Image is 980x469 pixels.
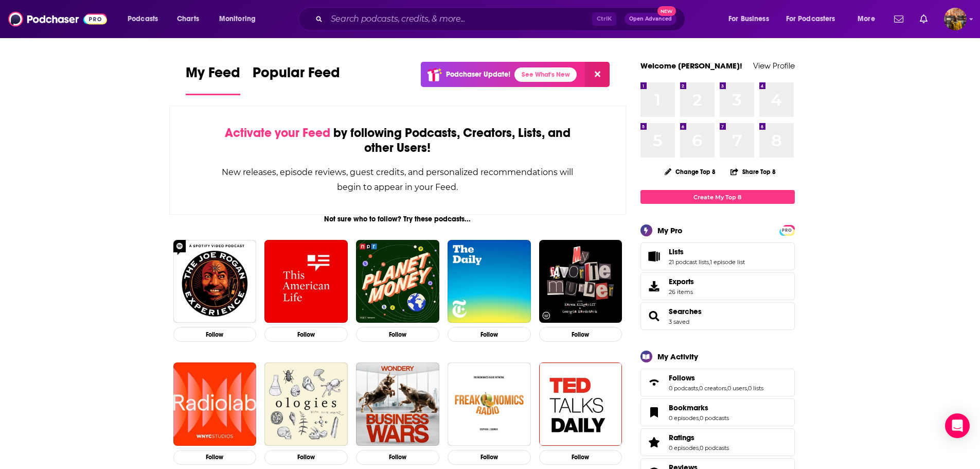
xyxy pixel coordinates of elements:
[221,165,575,195] div: New releases, episode reviews, guest credits, and personalized recommendations will begin to appe...
[669,403,729,412] a: Bookmarks
[779,11,850,27] button: open menu
[212,11,269,27] button: open menu
[726,385,727,392] span: ,
[539,450,622,465] button: Follow
[327,11,592,27] input: Search podcasts, credits, & more...
[658,165,722,178] button: Change Top 8
[448,327,531,342] button: Follow
[221,126,575,155] div: by following Podcasts, Creators, Lists, and other Users!
[669,277,694,286] span: Exports
[539,327,622,342] button: Follow
[356,327,439,342] button: Follow
[629,16,672,22] span: Open Advanced
[700,414,729,422] a: 0 podcasts
[669,444,699,451] a: 0 episodes
[945,413,970,438] div: Open Intercom Messenger
[446,70,510,79] p: Podchaser Update!
[177,12,199,26] span: Charts
[253,64,340,88] span: Popular Feed
[858,12,875,26] span: More
[944,8,967,30] span: Logged in as hratnayake
[264,362,348,446] img: Ologies with Alie Ward
[781,227,793,234] span: PRO
[698,385,699,392] span: ,
[669,258,709,266] a: 21 podcast lists
[644,405,665,420] a: Bookmarks
[169,215,627,223] div: Not sure who to follow? Try these podcasts...
[644,435,665,449] a: Ratings
[253,64,340,95] a: Popular Feed
[699,414,700,422] span: ,
[640,242,795,270] span: Lists
[786,12,835,26] span: For Podcasters
[700,444,729,451] a: 0 podcasts
[781,226,793,234] a: PRO
[748,385,763,392] a: 0 lists
[669,307,702,316] span: Searches
[753,61,795,71] a: View Profile
[657,225,683,235] div: My Pro
[173,240,257,323] a: The Joe Rogan Experience
[669,373,695,383] span: Follows
[669,288,694,296] span: 26 items
[173,327,257,342] button: Follow
[916,10,932,28] a: Show notifications dropdown
[539,240,622,323] img: My Favorite Murder with Karen Kilgariff and Georgia Hardstark
[657,352,698,361] div: My Activity
[890,10,907,28] a: Show notifications dropdown
[640,428,795,456] span: Ratings
[669,247,684,256] span: Lists
[592,12,616,26] span: Ctrl K
[730,162,776,182] button: Share Top 8
[699,385,726,392] a: 0 creators
[657,6,676,16] span: New
[514,67,577,82] a: See What's New
[644,249,665,264] a: Lists
[944,8,967,30] img: User Profile
[308,7,695,31] div: Search podcasts, credits, & more...
[669,247,745,256] a: Lists
[264,240,348,323] img: This American Life
[173,450,257,465] button: Follow
[356,362,439,446] img: Business Wars
[186,64,240,95] a: My Feed
[640,272,795,300] a: Exports
[699,444,700,451] span: ,
[669,318,689,325] a: 3 saved
[448,240,531,323] img: The Daily
[8,9,107,29] img: Podchaser - Follow, Share and Rate Podcasts
[264,327,348,342] button: Follow
[669,403,708,412] span: Bookmarks
[721,11,782,27] button: open menu
[448,362,531,446] img: Freakonomics Radio
[669,433,694,442] span: Ratings
[669,433,729,442] a: Ratings
[225,125,330,141] span: Activate your Feed
[173,362,257,446] img: Radiolab
[669,385,698,392] a: 0 podcasts
[669,373,763,383] a: Follows
[747,385,748,392] span: ,
[710,258,745,266] a: 1 episode list
[709,258,710,266] span: ,
[640,369,795,396] span: Follows
[186,64,240,88] span: My Feed
[640,190,795,204] a: Create My Top 8
[356,240,439,323] img: Planet Money
[264,450,348,465] button: Follow
[120,11,171,27] button: open menu
[539,362,622,446] img: TED Talks Daily
[644,279,665,293] span: Exports
[850,11,888,27] button: open menu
